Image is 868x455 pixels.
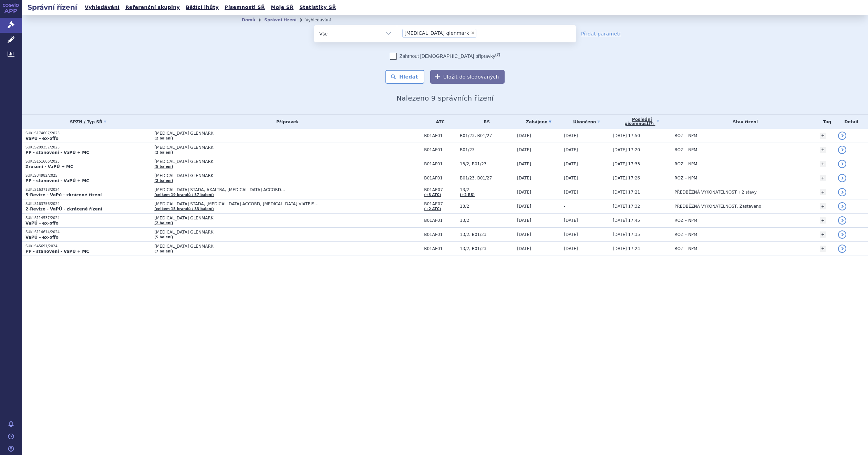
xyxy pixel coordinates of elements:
strong: VaPÚ - ex-offo [25,136,59,141]
p: SUKLS114537/2024 [25,216,151,220]
a: (+3 ATC) [424,193,441,197]
span: [DATE] [564,162,578,166]
a: (celkem 19 brandů / 57 balení) [154,193,214,197]
span: [DATE] 17:21 [613,190,640,195]
a: Domů [242,18,255,22]
span: ROZ – NPM [674,232,697,237]
span: [DATE] [517,176,531,180]
th: Přípravek [151,115,421,129]
strong: PP - stanovení - VaPÚ + MC [25,178,89,183]
a: + [820,189,826,195]
a: detail [838,245,846,253]
a: + [820,217,826,224]
label: Zahrnout [DEMOGRAPHIC_DATA] přípravky [390,53,500,60]
strong: PP - stanovení - VaPÚ + MC [25,249,89,254]
a: detail [838,230,846,239]
span: B01AF01 [424,147,456,152]
span: B01/23 [460,147,514,152]
a: (5 balení) [154,165,173,168]
p: SUKLS45691/2024 [25,244,151,249]
a: detail [838,132,846,140]
span: [MEDICAL_DATA] GLENMARK [154,173,327,178]
a: Běžící lhůty [184,3,221,12]
a: Zahájeno [517,117,560,127]
a: (2 balení) [154,179,173,183]
abbr: (?) [649,122,654,126]
span: B01AF01 [424,162,456,166]
a: Moje SŘ [269,3,296,12]
span: B01AF01 [424,133,456,138]
span: [DATE] [564,176,578,180]
th: RS [456,115,514,129]
a: Správní řízení [264,18,297,22]
th: ATC [421,115,456,129]
th: Detail [835,115,868,129]
span: ROZ – NPM [674,162,697,166]
p: SUKLS114614/2024 [25,230,151,235]
span: [DATE] 17:20 [613,147,640,152]
a: Statistiky SŘ [297,3,338,12]
span: B01AF01 [424,176,456,180]
a: Písemnosti SŘ [223,3,267,12]
span: [DATE] [517,162,531,166]
span: - [564,204,565,209]
span: 13/2 [460,187,514,192]
button: Hledat [385,70,424,84]
a: Poslednípísemnost(?) [613,115,671,129]
span: [DATE] 17:45 [613,218,640,223]
span: ROZ – NPM [674,218,697,223]
strong: VaPÚ - ex-offo [25,235,59,240]
span: [MEDICAL_DATA] GLENMARK [154,230,327,235]
a: + [820,175,826,181]
span: B01/23, B01/27 [460,133,514,138]
a: (2 balení) [154,136,173,140]
a: detail [838,146,846,154]
span: B01AF01 [424,218,456,223]
span: [DATE] 17:24 [613,246,640,251]
span: [MEDICAL_DATA] GLENMARK [154,131,327,136]
a: + [820,203,826,209]
a: + [820,246,826,252]
span: [MEDICAL_DATA] GLENMARK [154,244,327,249]
a: detail [838,160,846,168]
a: Přidat parametr [581,30,621,37]
p: SUKLS209357/2025 [25,145,151,150]
li: Vyhledávání [306,15,340,25]
span: [MEDICAL_DATA] GLENMARK [154,159,327,164]
span: [DATE] [564,246,578,251]
strong: Zrušení - VaPÚ + MC [25,164,73,169]
th: Tag [816,115,835,129]
span: [MEDICAL_DATA] GLENMARK [154,216,327,220]
span: [DATE] [517,190,531,195]
span: [DATE] 17:32 [613,204,640,209]
a: (+2 RS) [460,193,475,197]
a: Vyhledávání [83,3,122,12]
span: ROZ – NPM [674,176,697,180]
span: 13/2, B01/23 [460,246,514,251]
span: [DATE] [517,232,531,237]
a: + [820,133,826,139]
span: [DATE] [564,232,578,237]
strong: PP - stanovení - VaPÚ + MC [25,150,89,155]
a: + [820,231,826,238]
a: SPZN / Typ SŘ [25,117,151,127]
span: [DATE] [517,246,531,251]
button: Uložit do sledovaných [430,70,505,84]
p: SUKLS163756/2024 [25,201,151,206]
span: [MEDICAL_DATA] STADA, [MEDICAL_DATA] ACCORD, [MEDICAL_DATA] VIATRIS… [154,201,327,206]
span: [DATE] 17:50 [613,133,640,138]
a: + [820,161,826,167]
p: SUKLS151606/2025 [25,159,151,164]
a: + [820,147,826,153]
span: [DATE] [517,133,531,138]
a: (5 balení) [154,235,173,239]
a: (+2 ATC) [424,207,441,211]
h2: Správní řízení [22,2,83,12]
span: B01AE07 [424,201,456,206]
span: [DATE] [564,190,578,195]
span: 13/2 [460,204,514,209]
span: PŘEDBĚŽNÁ VYKONATELNOST +2 stavy [674,190,757,195]
span: [MEDICAL_DATA] STADA, AXALTRA, [MEDICAL_DATA] ACCORD… [154,187,327,192]
abbr: (?) [495,52,500,57]
span: [DATE] [517,218,531,223]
